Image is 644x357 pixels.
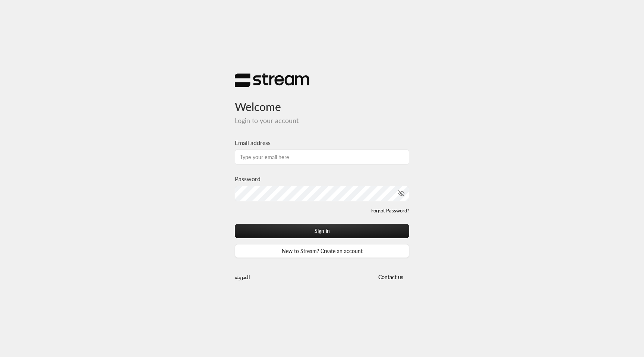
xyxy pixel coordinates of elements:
[235,174,261,183] label: Password
[235,138,271,147] label: Email address
[235,244,409,258] a: New to Stream? Create an account
[372,274,409,280] a: Contact us
[235,224,409,238] button: Sign in
[395,187,408,200] button: toggle password visibility
[235,270,250,284] a: العربية
[371,207,409,215] a: Forgot Password?
[235,88,409,113] h3: Welcome
[235,149,409,165] input: Type your email here
[372,270,409,284] button: Contact us
[235,117,409,125] h5: Login to your account
[235,73,309,88] img: Stream Logo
